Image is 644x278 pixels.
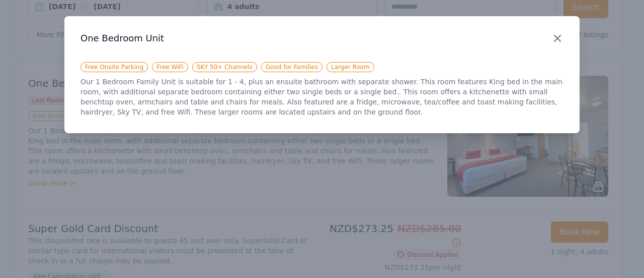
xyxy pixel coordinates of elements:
[80,32,563,44] h3: One Bedroom Unit
[80,62,148,72] span: Free Onsite Parking
[327,62,374,72] span: Larger Room
[80,77,563,117] p: Our 1 Bedroom Family Unit is suitable for 1 - 4, plus an ensuite bathroom with separate shower. T...
[192,62,257,72] span: SKY 50+ Channels
[152,62,188,72] span: Free WiFi
[261,62,323,72] span: Good for Families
